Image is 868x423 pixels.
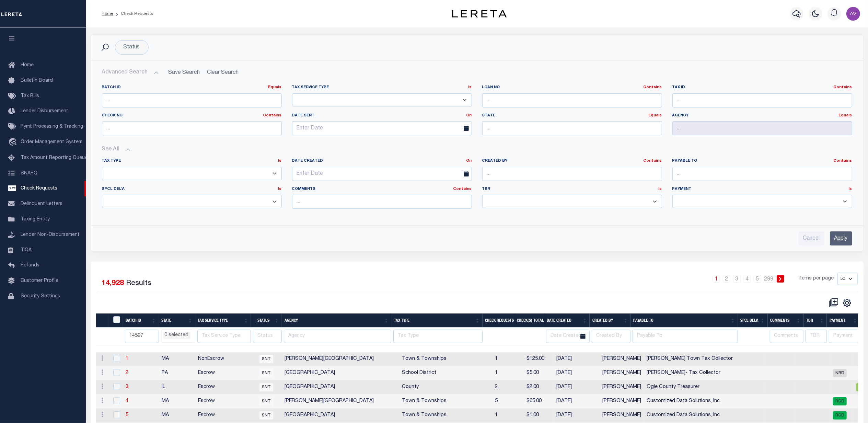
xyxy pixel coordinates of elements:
input: ... [102,93,282,107]
td: $65.00 [524,395,554,409]
input: TBR [806,330,827,343]
span: SNT [259,411,273,420]
span: Customer Profile [21,278,58,283]
input: Tax Type [393,330,482,343]
label: Tax Type [102,158,282,164]
td: [DATE] [554,409,600,423]
a: On [466,159,472,163]
td: [GEOGRAPHIC_DATA] [282,380,399,395]
a: 1 [126,356,128,361]
input: Cancel [799,231,824,245]
a: Is [278,159,282,163]
a: Contains [834,159,852,163]
td: 5 [492,395,524,409]
label: Payable To [672,158,852,164]
td: Escrow [195,366,251,380]
a: Contains [834,85,852,89]
li: 0 selected [163,332,190,339]
span: Items per page [799,275,834,283]
a: 299 [764,275,774,283]
input: Enter Date [292,121,472,135]
td: [PERSON_NAME] [600,409,644,423]
input: ... [672,121,852,135]
a: 3 [733,275,741,283]
label: Check No [102,113,282,119]
span: RCD [833,411,847,420]
span: SNT [259,355,273,363]
td: County [399,380,492,395]
a: Equals [649,114,662,117]
span: SNT [259,369,273,377]
span: Tax Amount Reporting Queue [21,156,88,160]
input: Date Created [546,330,590,343]
th: Created By: activate to sort column ascending [590,313,630,328]
span: Refunds [21,263,39,268]
th: Status: activate to sort column ascending [251,313,282,328]
td: Escrow [195,409,251,423]
td: Escrow [195,395,251,409]
span: Home [21,63,34,68]
span: Lender Disbursement [21,109,68,114]
label: TBR [482,186,662,192]
input: Tax Service Type [197,330,251,343]
label: Agency [672,113,852,119]
td: [PERSON_NAME][GEOGRAPHIC_DATA] [282,352,399,366]
label: Results [126,278,152,289]
input: ... [482,167,662,181]
td: [PERSON_NAME] [600,380,644,395]
label: Payment [672,186,852,192]
label: Date Sent [287,113,477,119]
td: [DATE] [554,352,600,366]
th: Comments: activate to sort column ascending [768,313,803,328]
a: Equals [268,85,282,89]
a: 5 [126,413,128,418]
td: Customized Data Solutions, Inc [644,409,765,423]
input: Enter Date [292,167,472,181]
a: 5 [754,275,761,283]
td: NonEscrow [195,352,251,366]
input: ... [102,121,282,135]
input: Payment [829,330,860,343]
th: TBR: activate to sort column ascending [803,313,827,328]
a: 2 [723,275,730,283]
li: Check Requests [113,11,153,17]
span: Taxing Entity [21,217,50,222]
td: [GEOGRAPHIC_DATA] [282,366,399,380]
td: Customized Data Solutions, Inc. [644,395,765,409]
th: Check(s) Total [514,313,544,328]
td: 2 [492,380,524,395]
label: Batch Id [102,85,282,91]
input: ... [482,93,662,107]
span: Bulletin Board [21,78,53,83]
td: 1 [492,409,524,423]
span: TIQA [21,248,32,252]
input: ... [482,121,662,135]
td: [DATE] [554,395,600,409]
td: [PERSON_NAME][GEOGRAPHIC_DATA] [282,395,399,409]
input: Batch Id [125,330,159,343]
input: ... [672,93,852,107]
a: Home [102,12,113,16]
td: Escrow [195,380,251,395]
td: Town & Townships [399,395,492,409]
span: RCD [833,397,847,405]
td: [GEOGRAPHIC_DATA] [282,409,399,423]
th: Agency: activate to sort column ascending [282,313,391,328]
span: Security Settings [21,294,60,299]
span: NRD [833,369,847,377]
a: 4 [743,275,751,283]
td: [PERSON_NAME] [600,352,644,366]
img: svg+xml;base64,PHN2ZyB4bWxucz0iaHR0cDovL3d3dy53My5vcmcvMjAwMC9zdmciIHBvaW50ZXItZXZlbnRzPSJub25lIi... [846,7,860,21]
input: Agency [284,330,391,343]
td: School District [399,366,492,380]
input: Comments [770,330,803,343]
a: Contains [453,187,472,191]
th: Tax Service Type: activate to sort column ascending [195,313,251,328]
i: travel_explore [8,138,19,147]
a: Contains [644,85,662,89]
td: Town & Townships [399,409,492,423]
th: Batch Id: activate to sort column ascending [123,313,159,328]
td: PA [159,366,195,380]
td: 1 [492,352,524,366]
span: Pymt Processing & Tracking [21,124,83,129]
